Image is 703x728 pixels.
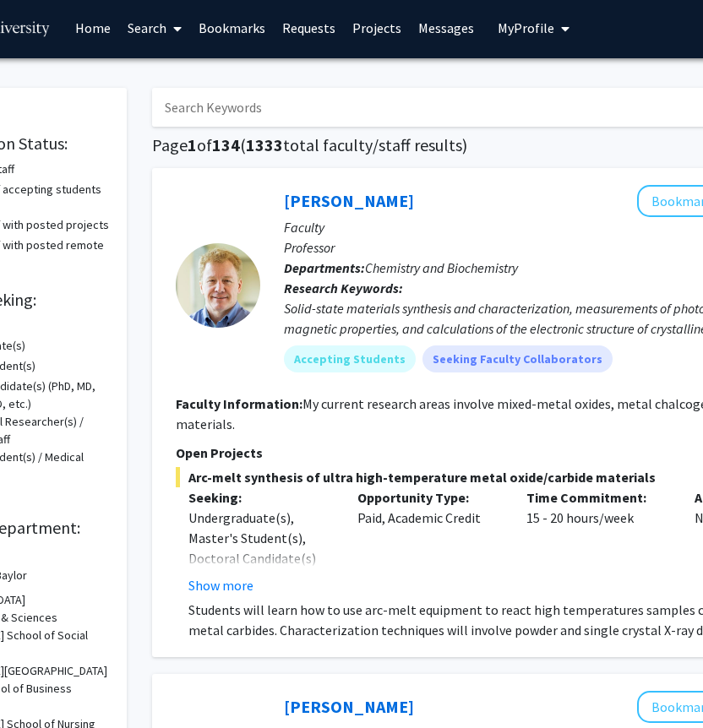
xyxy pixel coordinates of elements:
[365,259,518,276] span: Chemistry and Biochemistry
[188,575,253,595] button: Show more
[345,487,514,595] div: Paid, Academic Credit
[188,487,332,508] p: Seeking:
[284,345,416,372] mat-chip: Accepting Students
[284,259,365,276] b: Departments:
[357,487,501,508] p: Opportunity Type:
[514,487,683,595] div: 15 - 20 hours/week
[422,345,613,372] mat-chip: Seeking Faculty Collaborators
[284,280,403,296] b: Research Keywords:
[13,652,72,715] iframe: Chat
[176,395,302,412] b: Faculty Information:
[188,134,197,155] span: 1
[284,190,414,211] a: [PERSON_NAME]
[188,508,332,609] div: Undergraduate(s), Master's Student(s), Doctoral Candidate(s) (PhD, MD, DMD, PharmD, etc.)
[498,19,554,36] span: My Profile
[284,696,414,717] a: [PERSON_NAME]
[526,487,670,508] p: Time Commitment:
[246,134,283,155] span: 1333
[212,134,240,155] span: 134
